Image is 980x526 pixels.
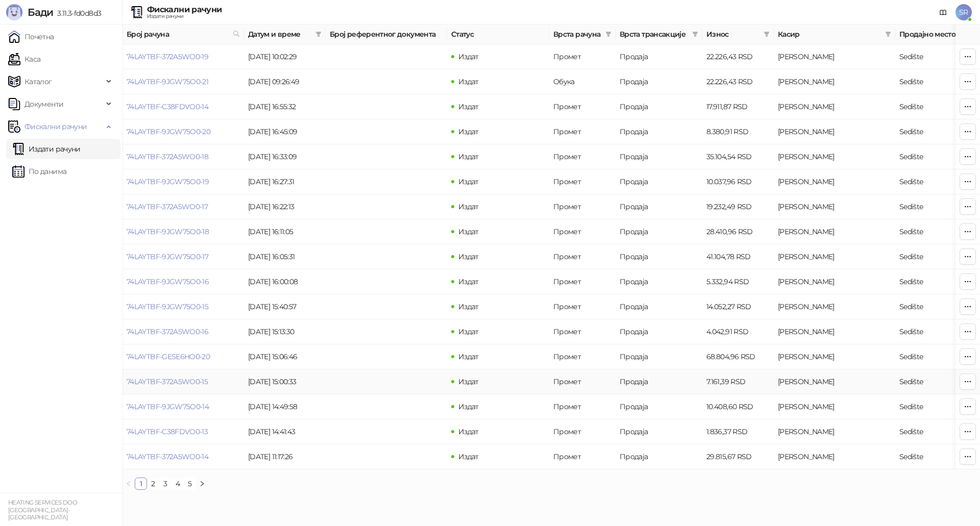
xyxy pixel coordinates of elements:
td: 22.226,43 RSD [702,44,774,69]
td: [DATE] 16:55:32 [244,94,326,119]
td: Продаја [616,244,702,269]
td: Промет [549,144,616,169]
td: Продаја [616,119,702,144]
span: Издат [458,127,479,136]
span: Издат [458,102,479,111]
a: Документација [935,4,951,20]
a: 5 [184,478,195,489]
td: Sanja Radojković [774,244,895,269]
td: 17.911,87 RSD [702,94,774,119]
span: Бади [28,6,53,18]
td: 74LAYTBF-372A5WO0-18 [122,144,244,169]
span: Фискални рачуни [24,116,87,137]
span: right [199,481,205,487]
td: 74LAYTBF-9JGW75O0-15 [122,294,244,319]
span: filter [885,31,891,37]
span: Издат [458,352,479,361]
span: Износ [706,29,759,40]
td: Продаја [616,94,702,119]
span: filter [603,27,614,42]
td: 22.226,43 RSD [702,69,774,94]
td: 74LAYTBF-C38FDVO0-14 [122,94,244,119]
td: 74LAYTBF-9JGW75O0-20 [122,119,244,144]
td: 74LAYTBF-9JGW75O0-16 [122,269,244,294]
small: HEATING SERVICES DOO [GEOGRAPHIC_DATA]-[GEOGRAPHIC_DATA] [8,499,77,521]
td: [DATE] 15:13:30 [244,319,326,344]
td: Промет [549,219,616,244]
td: Sanja Radojković [774,94,895,119]
td: Промет [549,294,616,319]
td: Промет [549,394,616,419]
td: Продаја [616,194,702,219]
td: 5.332,94 RSD [702,269,774,294]
li: Следећа страна [196,478,208,490]
td: [DATE] 16:22:13 [244,194,326,219]
span: Каталог [24,71,52,92]
li: 2 [147,478,159,490]
td: 74LAYTBF-372A5WO0-19 [122,44,244,69]
td: Обука [549,69,616,94]
a: 74LAYTBF-C38FDVO0-14 [127,102,208,111]
a: 3 [160,478,171,489]
td: [DATE] 16:05:31 [244,244,326,269]
td: 35.104,54 RSD [702,144,774,169]
span: Датум и време [248,29,311,40]
td: [DATE] 09:26:49 [244,69,326,94]
th: Врста рачуна [549,24,616,44]
td: [DATE] 10:02:29 [244,44,326,69]
td: Продаја [616,294,702,319]
th: Број рачуна [122,24,244,44]
td: Sanja Radojković [774,344,895,369]
td: 10.408,60 RSD [702,394,774,419]
span: filter [883,27,893,42]
td: 74LAYTBF-GESE6HO0-20 [122,344,244,369]
td: Продаја [616,344,702,369]
li: 3 [159,478,171,490]
td: 74LAYTBF-9JGW75O0-19 [122,169,244,194]
td: [DATE] 16:11:05 [244,219,326,244]
span: 3.11.3-fd0d8d3 [53,9,101,18]
a: 74LAYTBF-372A5WO0-16 [127,327,208,336]
a: 74LAYTBF-9JGW75O0-15 [127,302,208,311]
td: Sanja Radojković [774,394,895,419]
td: Sanja Radojković [774,194,895,219]
a: 74LAYTBF-372A5WO0-15 [127,377,208,386]
span: Издат [458,427,479,436]
td: [DATE] 15:40:57 [244,294,326,319]
li: 5 [184,478,196,490]
span: Издат [458,202,479,211]
img: Logo [6,4,22,20]
td: Продаја [616,144,702,169]
td: [DATE] 16:33:09 [244,144,326,169]
span: Издат [458,377,479,386]
td: Sanja Radojković [774,144,895,169]
td: 4.042,91 RSD [702,319,774,344]
td: 10.037,96 RSD [702,169,774,194]
a: Почетна [8,27,54,47]
td: Sanja Radojković [774,269,895,294]
a: 74LAYTBF-9JGW75O0-16 [127,277,209,286]
td: 74LAYTBF-9JGW75O0-18 [122,219,244,244]
th: Број референтног документа [326,24,447,44]
a: По данима [12,161,66,182]
a: 1 [135,478,146,489]
td: [DATE] 15:00:33 [244,369,326,394]
td: Промет [549,344,616,369]
td: 29.815,67 RSD [702,444,774,469]
span: filter [692,31,698,37]
td: Sanja Radojković [774,69,895,94]
td: Промет [549,169,616,194]
td: Промет [549,94,616,119]
a: 74LAYTBF-372A5WO0-17 [127,202,208,211]
span: Издат [458,227,479,236]
td: 74LAYTBF-C38FDVO0-13 [122,419,244,444]
td: 74LAYTBF-372A5WO0-17 [122,194,244,219]
span: Касир [778,29,881,40]
td: 74LAYTBF-9JGW75O0-21 [122,69,244,94]
td: Промет [549,444,616,469]
td: Продаја [616,319,702,344]
td: Sanja Radojković [774,319,895,344]
a: 74LAYTBF-GESE6HO0-20 [127,352,210,361]
td: Промет [549,119,616,144]
span: SR [955,4,972,20]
